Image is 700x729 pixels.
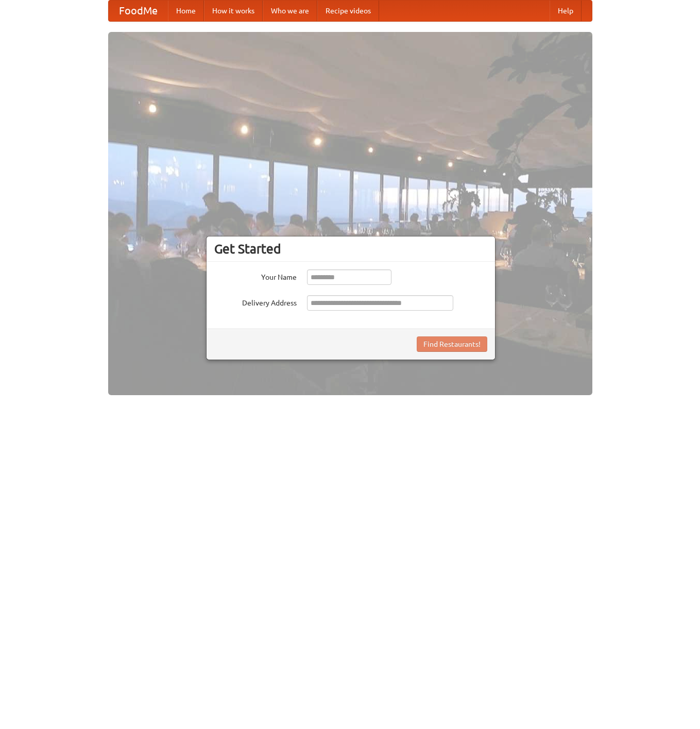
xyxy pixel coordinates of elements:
[263,1,317,21] a: Who we are
[214,269,297,282] label: Your Name
[550,1,582,21] a: Help
[214,295,297,308] label: Delivery Address
[168,1,204,21] a: Home
[417,336,487,352] button: Find Restaurants!
[214,241,487,257] h3: Get Started
[204,1,263,21] a: How it works
[109,1,168,21] a: FoodMe
[317,1,379,21] a: Recipe videos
